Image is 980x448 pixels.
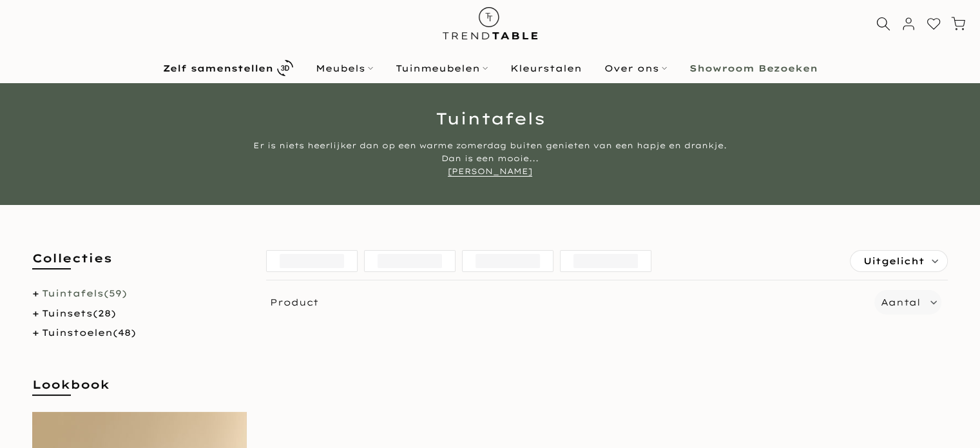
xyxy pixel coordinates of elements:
label: Aantal [881,295,920,311]
a: Kleurstalen [499,61,593,76]
div: Er is niets heerlijker dan op een warme zomerdag buiten genieten van een hapje en drankje. Dan is... [249,139,732,178]
b: Showroom Bezoeken [689,64,818,73]
a: [PERSON_NAME] [448,166,532,177]
span: Uitgelicht [863,251,925,271]
span: (59) [104,287,127,299]
h5: Lookbook [32,376,247,405]
a: Tuintafels(59) [42,287,127,299]
h5: Collecties [32,250,247,279]
h1: Tuintafels [113,110,867,126]
a: Tuinsets(28) [42,307,116,319]
span: Product [261,290,869,315]
span: (28) [93,307,116,319]
a: Over ons [593,61,678,76]
a: Showroom Bezoeken [678,61,829,76]
a: Tuinstoelen(48) [42,327,136,338]
a: Tuinmeubelen [384,61,499,76]
b: Zelf samenstellen [163,64,273,73]
span: (48) [113,327,136,338]
label: Uitgelicht [850,251,947,271]
a: Meubels [304,61,384,76]
a: Zelf samenstellen [151,57,304,79]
